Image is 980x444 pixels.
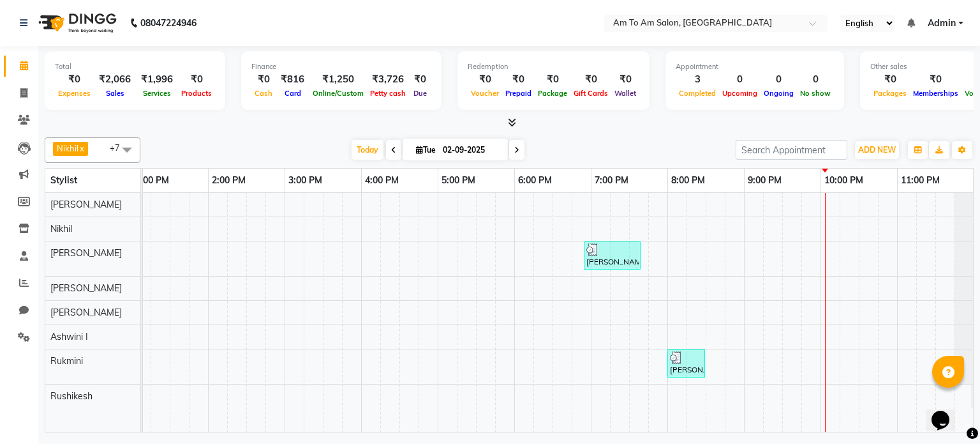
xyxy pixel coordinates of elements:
div: ₹1,250 [309,72,367,87]
b: 08047224946 [140,5,197,41]
div: ₹0 [870,72,910,87]
span: Prepaid [502,89,535,98]
a: x [78,143,84,153]
span: Online/Custom [309,89,367,98]
a: 7:00 PM [591,171,632,190]
a: 6:00 PM [515,171,555,190]
div: ₹0 [178,72,215,87]
iframe: chat widget [926,393,967,431]
span: Today [352,140,383,160]
span: ADD NEW [858,145,896,155]
a: 3:00 PM [285,171,325,190]
span: Services [140,89,174,98]
a: 5:00 PM [438,171,479,190]
div: 0 [761,72,797,87]
a: 8:00 PM [668,171,708,190]
span: Rushikesh [50,390,93,402]
span: [PERSON_NAME] [50,282,122,294]
span: Nikhil [50,223,72,234]
a: 9:00 PM [745,171,785,190]
span: Completed [676,89,719,98]
div: ₹0 [409,72,431,87]
span: Admin [928,17,956,30]
div: ₹0 [468,72,502,87]
div: 0 [719,72,761,87]
a: 11:00 PM [898,171,943,190]
span: [PERSON_NAME] [50,199,122,210]
a: 10:00 PM [821,171,866,190]
span: Tue [413,145,439,155]
span: Petty cash [367,89,409,98]
div: Appointment [676,61,834,72]
div: ₹1,996 [136,72,178,87]
div: ₹0 [55,72,94,87]
div: ₹0 [611,72,639,87]
span: [PERSON_NAME] [50,247,122,259]
div: 0 [797,72,834,87]
span: Gift Cards [570,89,611,98]
span: Ongoing [761,89,797,98]
div: ₹2,066 [94,72,136,87]
div: [PERSON_NAME], TK01, 06:55 PM-07:40 PM, Hair Cut - [DEMOGRAPHIC_DATA] (With Hair Wash) (₹799) [585,243,639,268]
button: ADD NEW [855,141,899,159]
span: Ashwini I [50,331,88,342]
span: Card [281,89,304,98]
input: 2025-09-02 [439,141,503,160]
span: Nikhil [57,143,78,153]
span: Rukmini [50,355,83,367]
input: Search Appointment [736,140,847,160]
span: Wallet [611,89,639,98]
div: ₹0 [535,72,570,87]
span: Memberships [910,89,961,98]
span: Stylist [50,174,77,186]
div: Finance [251,61,431,72]
div: 3 [676,72,719,87]
span: [PERSON_NAME] [50,307,122,318]
span: Upcoming [719,89,761,98]
div: ₹3,726 [367,72,409,87]
span: Package [535,89,570,98]
img: logo [33,5,120,41]
span: Sales [103,89,128,98]
span: Voucher [468,89,502,98]
span: Cash [251,89,276,98]
div: ₹816 [276,72,309,87]
span: Due [410,89,430,98]
div: [PERSON_NAME], TK02, 08:00 PM-08:30 PM, Removal - Overlay / Gel Polish Removal (₹500) [669,351,704,376]
a: 4:00 PM [362,171,402,190]
span: Products [178,89,215,98]
span: Packages [870,89,910,98]
span: +7 [110,142,130,153]
div: ₹0 [502,72,535,87]
div: Total [55,61,215,72]
div: ₹0 [910,72,961,87]
a: 2:00 PM [209,171,249,190]
div: Redemption [468,61,639,72]
div: ₹0 [570,72,611,87]
div: ₹0 [251,72,276,87]
span: No show [797,89,834,98]
span: Expenses [55,89,94,98]
a: 1:00 PM [132,171,172,190]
